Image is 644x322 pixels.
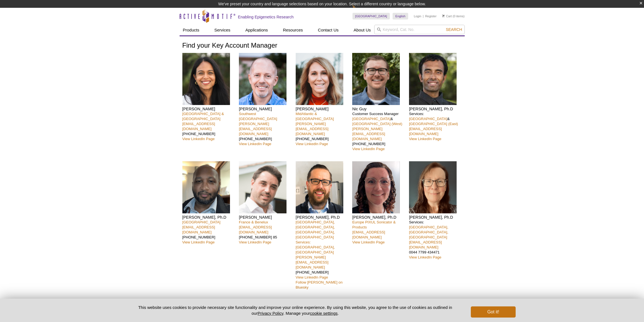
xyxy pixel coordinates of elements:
p: [PHONE_NUMBER] [296,220,348,290]
a: View LinkedIn Page [296,275,328,279]
button: Search [444,27,464,32]
a: Southwest [GEOGRAPHIC_DATA] [239,112,277,121]
a: View LinkedIn Page [296,142,328,146]
a: [EMAIL_ADDRESS][DOMAIN_NAME] [239,225,272,234]
a: English [393,13,408,19]
a: Login [414,14,421,18]
h2: Enabling Epigenetics Research [238,14,294,19]
h4: [PERSON_NAME] [182,106,235,111]
span: Search [446,27,462,32]
a: View LinkedIn Page [352,147,385,151]
a: [EMAIL_ADDRESS][DOMAIN_NAME] [352,230,385,239]
a: [PERSON_NAME][EMAIL_ADDRESS][DOMAIN_NAME] [239,122,272,136]
a: [GEOGRAPHIC_DATA] [352,13,390,19]
h4: Nic Guy [352,106,405,111]
a: Cart [442,14,452,18]
h4: [PERSON_NAME] [296,106,348,111]
a: [GEOGRAPHIC_DATA], [GEOGRAPHIC_DATA], [GEOGRAPHIC_DATA], [GEOGRAPHIC_DATA]Services: [GEOGRAPHIC_D... [296,220,335,254]
a: Products [180,25,203,35]
a: [GEOGRAPHIC_DATA] [409,117,447,121]
a: [EMAIL_ADDRESS][DOMAIN_NAME] [182,225,215,234]
img: Seth Rubin headshot [239,53,287,105]
a: MidAtlantic & [GEOGRAPHIC_DATA] [296,112,334,121]
a: [GEOGRAPHIC_DATA], [GEOGRAPHIC_DATA], [GEOGRAPHIC_DATA] [409,225,448,239]
a: Services [211,25,234,35]
a: [PERSON_NAME][EMAIL_ADDRESS][DOMAIN_NAME] [296,255,329,269]
button: cookie settings [310,311,337,316]
a: [PERSON_NAME][EMAIL_ADDRESS][DOMAIN_NAME] [352,127,385,141]
h4: [PERSON_NAME], Ph.D [182,215,235,220]
a: [GEOGRAPHIC_DATA] & [GEOGRAPHIC_DATA] [182,112,224,121]
p: [PHONE_NUMBER] [182,111,235,142]
a: [GEOGRAPHIC_DATA] [182,220,221,224]
a: Follow [PERSON_NAME] on Bluesky [296,280,343,289]
img: Nivanka Paranavitana headshot [182,53,230,105]
img: Kevin Celestrin headshot [182,161,230,213]
p: This website uses cookies to provide necessary site functionality and improve your online experie... [129,304,462,316]
a: View LinkedIn Page [182,137,215,141]
a: View LinkedIn Page [409,255,441,259]
button: Got it! [471,306,515,318]
a: View LinkedIn Page [352,240,385,244]
p: [PHONE_NUMBER] [239,111,292,147]
img: Patrisha Femia headshot [296,53,343,105]
a: Register [425,14,437,18]
a: About Us [350,25,374,35]
a: France & Benelux [239,220,268,224]
input: Keyword, Cat. No. [374,25,465,34]
a: Resources [280,25,306,35]
img: Matthias Spiller-Becker headshot [296,161,343,213]
p: Customer Success Manager & [PHONE_NUMBER] [352,111,405,152]
img: Michelle Wragg headshot [409,161,457,213]
h1: Find your Key Account Manager [182,42,462,50]
a: [GEOGRAPHIC_DATA] (East) [409,122,458,126]
a: Europe PIXUL Sonicator & Products [352,220,396,229]
a: [EMAIL_ADDRESS][DOMAIN_NAME] [182,122,215,131]
p: [PHONE_NUMBER] [182,220,235,245]
a: [GEOGRAPHIC_DATA] (West) [352,122,402,126]
img: Anne-Sophie Ay-Berthomieu headshot [352,161,400,213]
h4: [PERSON_NAME] [239,106,292,111]
h4: [PERSON_NAME] [239,215,292,220]
li: | [423,13,424,19]
h4: [PERSON_NAME], Ph.D [409,106,462,111]
a: Privacy Policy [258,311,283,316]
h4: [PERSON_NAME], Ph.D [296,215,348,220]
h4: [PERSON_NAME], Ph.D [352,215,405,220]
p: Services: 0044 7799 434471 [409,220,462,260]
img: Rwik Sen headshot [409,53,457,105]
a: [PERSON_NAME][EMAIL_ADDRESS][DOMAIN_NAME] [296,122,329,136]
a: View LinkedIn Page [239,240,271,244]
li: (0 items) [442,13,465,19]
a: Contact Us [315,25,342,35]
p: [PHONE_NUMBER] 85 [239,220,292,245]
img: Clément Proux headshot [239,161,287,213]
a: [EMAIL_ADDRESS][DOMAIN_NAME] [409,127,442,136]
p: [PHONE_NUMBER] [296,111,348,147]
a: [EMAIL_ADDRESS][DOMAIN_NAME] [409,240,442,249]
a: View LinkedIn Page [239,142,271,146]
img: Your Cart [442,14,445,17]
a: View LinkedIn Page [409,137,441,141]
p: Services: & [409,111,462,142]
img: Change Here [352,4,367,17]
a: [GEOGRAPHIC_DATA] [352,117,390,121]
h4: [PERSON_NAME], Ph.D [409,215,462,220]
a: Applications [242,25,271,35]
img: Nic Guy headshot [352,53,400,105]
a: View LinkedIn Page [182,240,215,244]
